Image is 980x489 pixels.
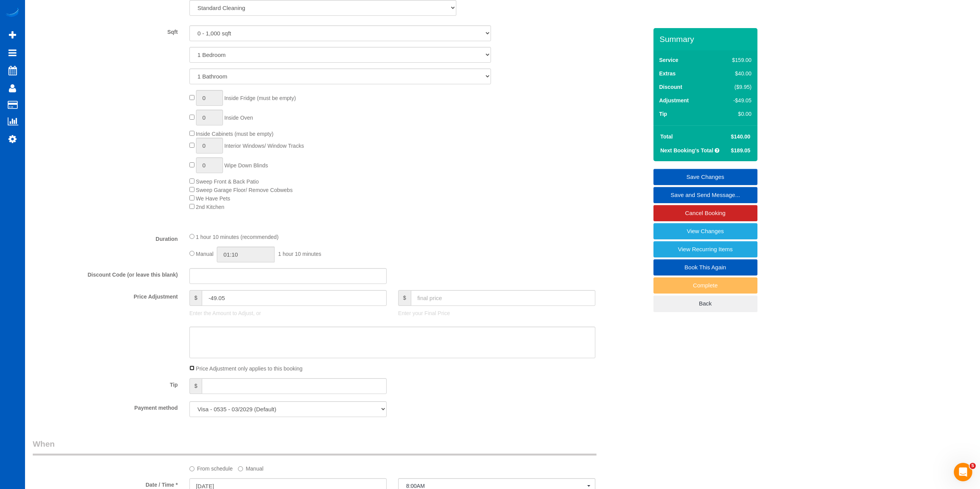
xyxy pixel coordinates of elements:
label: Duration [27,232,184,243]
span: Interior Windows/ Window Tracks [224,143,304,149]
a: Save Changes [653,169,757,185]
label: Extras [659,70,676,77]
span: Wipe Down Blinds [224,162,268,169]
label: Tip [27,378,184,389]
strong: Next Booking's Total [660,147,714,154]
span: $ [189,290,202,306]
span: $ [398,290,411,306]
a: Back [653,295,757,312]
div: $0.00 [716,110,752,118]
span: $ [189,378,202,394]
label: Discount Code (or leave this blank) [27,268,184,279]
label: Tip [659,110,667,118]
legend: When [33,438,596,456]
input: From schedule [189,466,194,471]
span: Sweep Front & Back Patio [196,179,259,185]
input: Manual [238,466,243,471]
a: Book This Again [653,259,757,275]
span: $189.05 [731,147,750,154]
iframe: Intercom live chat [954,463,972,481]
span: Manual [196,251,214,257]
label: Service [659,56,678,64]
span: $140.00 [731,134,750,140]
h3: Summary [660,35,754,43]
label: Payment method [27,401,184,412]
label: Adjustment [659,97,689,104]
span: Inside Oven [224,115,253,121]
label: From schedule [189,462,233,472]
div: ($9.95) [716,83,752,91]
span: We Have Pets [196,195,230,202]
div: -$49.05 [716,97,752,104]
strong: Total [660,134,673,140]
div: $159.00 [716,56,752,64]
a: Save and Send Message... [653,187,757,203]
a: View Changes [653,223,757,239]
label: Date / Time * [27,478,184,489]
label: Discount [659,83,682,91]
a: View Recurring Items [653,241,757,257]
span: 2nd Kitchen [196,204,224,210]
p: Enter your Final Price [398,309,595,317]
input: final price [411,290,595,306]
label: Sqft [27,25,184,36]
span: Sweep Garage Floor/ Remove Cobwebs [196,187,293,193]
p: Enter the Amount to Adjust, or [189,309,387,317]
span: 5 [970,463,976,469]
label: Manual [238,462,263,472]
span: 1 hour 10 minutes [278,251,321,257]
label: Price Adjustment [27,290,184,300]
span: Price Adjustment only applies to this booking [196,365,303,372]
img: Automaid Logo [5,8,20,18]
a: Cancel Booking [653,205,757,221]
span: 8:00AM [406,483,587,489]
span: 1 hour 10 minutes (recommended) [196,234,279,240]
span: Inside Fridge (must be empty) [224,95,296,101]
div: $40.00 [716,70,752,77]
span: Inside Cabinets (must be empty) [196,131,274,137]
